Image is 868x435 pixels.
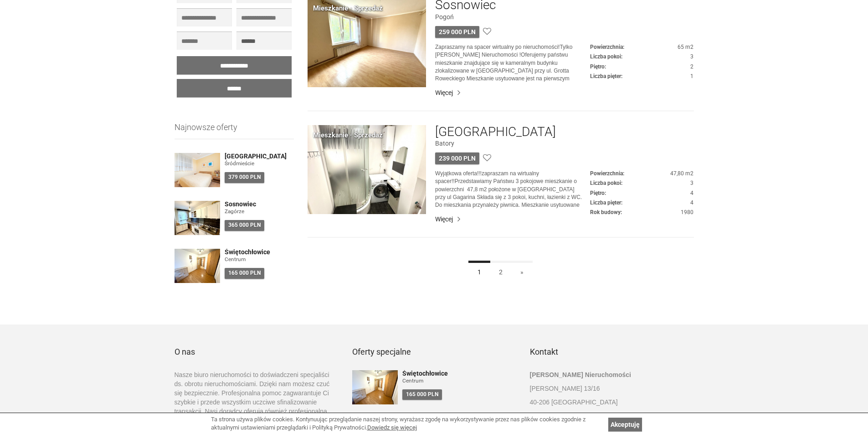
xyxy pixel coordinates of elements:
[435,26,479,38] div: 259 000 PLN
[590,53,622,61] dt: Liczba pokoi:
[590,209,693,216] dd: 1980
[175,370,339,425] p: Nasze biuro nieruchomości to doświadczeni specjaliści ds. obrotu nieruchomościami. Dzięki nam moż...
[530,371,631,378] strong: [PERSON_NAME] Nieruchomości
[435,43,590,83] p: Zapraszamy na spacer wirtualny po nieruchomości!Tylko [PERSON_NAME] Nieruchomości !Oferujemy pańs...
[590,189,693,197] dd: 4
[225,220,264,231] div: 365 000 PLN
[590,199,622,207] dt: Liczba pięter:
[435,88,693,97] a: Więcej
[225,172,264,183] div: 379 000 PLN
[590,170,693,178] dd: 47,80 m2
[435,170,590,209] p: Wyjątkowa oferta!!!zapraszam na wirtualny spacer!!Przedstawiamy Państwu 3 pokojowe mieszkanie o p...
[175,347,339,356] h3: O nas
[590,63,606,71] dt: Piętro:
[435,12,693,21] figure: Pogoń
[530,411,694,420] a: 663526803
[435,139,693,148] figure: Batory
[590,170,624,178] dt: Powierzchnia:
[530,398,694,407] p: 40-206 [GEOGRAPHIC_DATA]
[590,43,624,51] dt: Powierzchnia:
[225,256,294,263] figure: Centrum
[402,370,516,377] a: Świętochłowice
[590,53,693,61] dd: 3
[175,123,294,139] h3: Najnowsze oferty
[590,209,622,216] dt: Rok budowy:
[590,43,693,51] dd: 65 m2
[590,73,622,80] dt: Liczba pięter:
[225,208,294,215] figure: Zagórze
[590,179,622,187] dt: Liczba pokoi:
[435,215,693,224] a: Więcej
[402,389,442,400] div: 165 000 PLN
[402,377,516,385] figure: Centrum
[590,199,693,207] dd: 4
[590,63,693,71] dd: 2
[435,125,556,139] a: [GEOGRAPHIC_DATA]
[211,415,604,432] div: Ta strona używa plików cookies. Kontynuując przeglądanie naszej strony, wyrażasz zgodę na wykorzy...
[225,201,294,208] a: Sosnowiec
[608,418,642,431] a: Akceptuję
[490,261,512,281] a: 2
[468,261,490,281] a: 1
[225,153,294,160] a: [GEOGRAPHIC_DATA]
[308,125,426,214] img: Mieszkanie Sprzedaż Chorzów Batory Jurija Gagarina
[435,152,479,164] div: 239 000 PLN
[313,131,383,140] div: Mieszkanie · Sprzedaż
[511,261,533,281] a: »
[590,179,693,187] dd: 3
[530,347,694,356] h3: Kontakt
[225,268,264,278] div: 165 000 PLN
[530,384,694,393] p: [PERSON_NAME] 13/16
[225,249,294,256] a: Świętochłowice
[352,347,516,356] h3: Oferty specjalne
[313,4,383,13] div: Mieszkanie · Sprzedaż
[367,424,417,431] a: Dowiedz się więcej
[590,73,693,80] dd: 1
[225,160,294,168] figure: Śródmieście
[590,189,606,197] dt: Piętro:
